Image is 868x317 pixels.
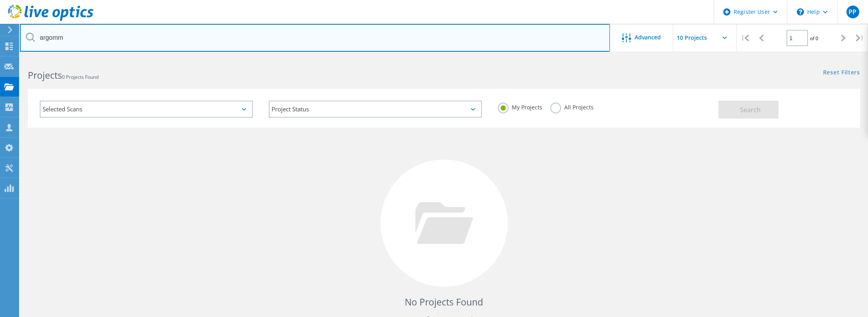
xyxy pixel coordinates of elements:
[36,296,852,309] h4: No Projects Found
[737,24,753,52] div: |
[810,35,818,42] span: of 0
[40,101,253,118] div: Selected Scans
[849,9,856,15] span: PP
[28,69,62,82] b: Projects
[740,105,761,114] span: Search
[797,8,804,16] svg: \n
[852,24,868,52] div: |
[635,35,661,40] span: Advanced
[498,103,542,110] label: My Projects
[8,17,93,22] a: Live Optics Dashboard
[62,74,99,80] span: 0 Projects Found
[823,70,860,76] a: Reset Filters
[718,101,779,119] button: Search
[20,24,610,52] input: Search projects by name, owner, ID, company, etc
[269,101,482,118] div: Project Status
[550,103,594,110] label: All Projects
